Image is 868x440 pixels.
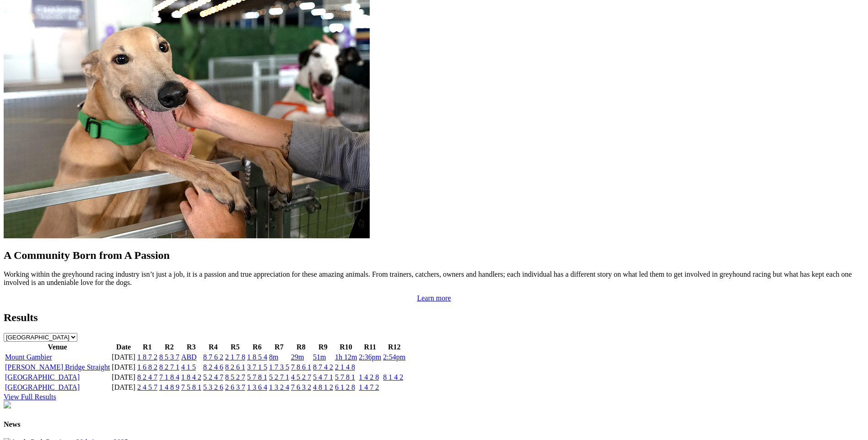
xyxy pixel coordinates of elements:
[291,383,311,391] a: 7 6 3 2
[247,353,267,361] a: 1 8 5 4
[4,270,864,287] p: Working within the greyhound racing industry isn’t just a job, it is a passion and true appreciat...
[111,353,136,362] td: [DATE]
[137,363,157,371] a: 1 6 8 2
[111,363,136,372] td: [DATE]
[181,343,202,352] th: R3
[159,363,179,371] a: 8 2 7 1
[203,363,223,371] a: 8 2 4 6
[159,383,179,391] a: 1 4 8 9
[137,373,157,381] a: 8 2 4 7
[269,343,290,352] th: R7
[181,353,197,361] a: ABD
[5,383,80,391] a: [GEOGRAPHIC_DATA]
[359,383,379,391] a: 1 4 7 2
[225,353,245,361] a: 2 1 7 8
[181,373,201,381] a: 1 8 4 2
[4,311,864,324] h2: Results
[247,343,268,352] th: R6
[111,383,136,392] td: [DATE]
[291,353,304,361] a: 29m
[291,373,311,381] a: 4 5 2 7
[313,343,334,352] th: R9
[111,343,136,352] th: Date
[203,383,223,391] a: 5 3 2 6
[247,383,267,391] a: 1 3 6 4
[225,363,245,371] a: 8 2 6 1
[291,343,312,352] th: R8
[137,343,158,352] th: R1
[159,343,180,352] th: R2
[111,373,136,382] td: [DATE]
[159,353,179,361] a: 8 5 3 7
[335,383,355,391] a: 6 1 2 8
[5,343,110,352] th: Venue
[313,383,333,391] a: 4 8 1 2
[335,373,355,381] a: 5 7 8 1
[269,353,278,361] a: 8m
[359,373,379,381] a: 1 4 2 8
[181,383,201,391] a: 7 5 8 1
[383,353,405,361] a: 2:54pm
[225,343,246,352] th: R5
[225,383,245,391] a: 2 6 3 7
[181,363,196,371] a: 4 1 5
[4,420,864,429] h4: News
[247,363,267,371] a: 3 7 1 5
[203,373,223,381] a: 5 2 4 7
[137,383,157,391] a: 2 4 5 7
[4,401,11,408] img: chasers_homepage.jpg
[335,363,355,371] a: 2 1 4 8
[417,294,451,302] a: Learn more
[5,363,110,371] a: [PERSON_NAME] Bridge Straight
[5,353,52,361] a: Mount Gambier
[313,363,333,371] a: 8 7 4 2
[4,249,864,262] h2: A Community Born from A Passion
[334,343,357,352] th: R10
[383,373,403,381] a: 8 1 4 2
[335,353,357,361] a: 1h 12m
[383,343,406,352] th: R12
[269,363,289,371] a: 1 7 3 5
[313,353,326,361] a: 51m
[358,343,382,352] th: R11
[313,373,333,381] a: 5 4 7 1
[247,373,267,381] a: 5 7 8 1
[269,383,289,391] a: 1 3 2 4
[291,363,311,371] a: 7 8 6 1
[4,393,56,401] a: View Full Results
[203,343,224,352] th: R4
[137,353,157,361] a: 1 8 7 2
[159,373,179,381] a: 7 1 8 4
[269,373,289,381] a: 5 2 7 1
[5,373,80,381] a: [GEOGRAPHIC_DATA]
[203,353,223,361] a: 8 7 6 2
[225,373,245,381] a: 8 5 2 7
[359,353,381,361] a: 2:36pm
